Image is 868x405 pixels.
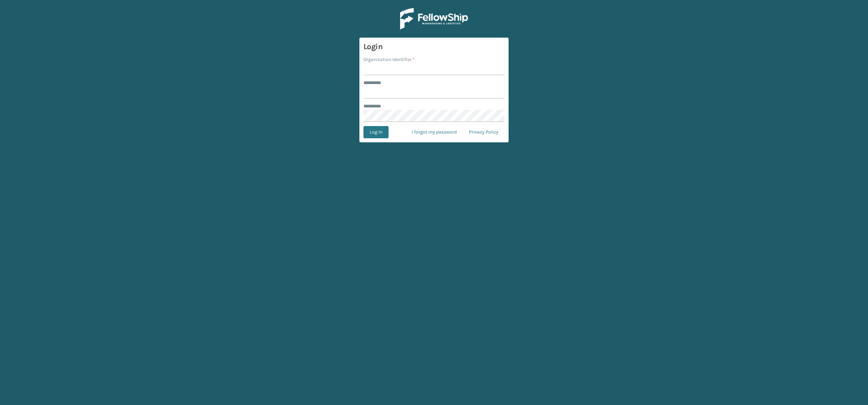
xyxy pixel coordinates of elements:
[406,126,463,138] a: I forgot my password
[363,56,415,63] label: Organization Identifier
[363,126,389,138] button: Log In
[463,126,505,138] a: Privacy Policy
[400,8,468,29] img: Logo
[363,42,505,52] h3: Login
